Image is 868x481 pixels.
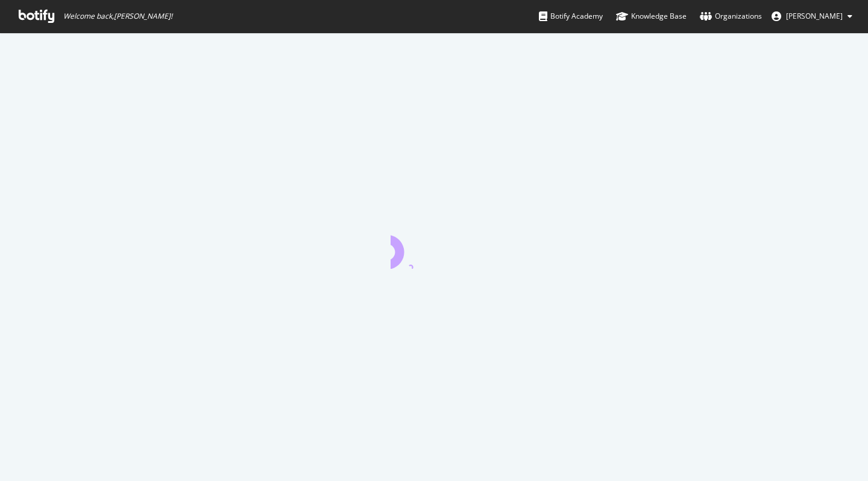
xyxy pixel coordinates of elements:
div: Botify Academy [539,10,603,22]
span: Aja Frost [786,11,843,21]
span: Welcome back, [PERSON_NAME] ! [63,11,172,21]
div: Knowledge Base [616,10,687,22]
button: [PERSON_NAME] [762,7,862,26]
div: Organizations [700,10,762,22]
div: animation [391,225,477,269]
